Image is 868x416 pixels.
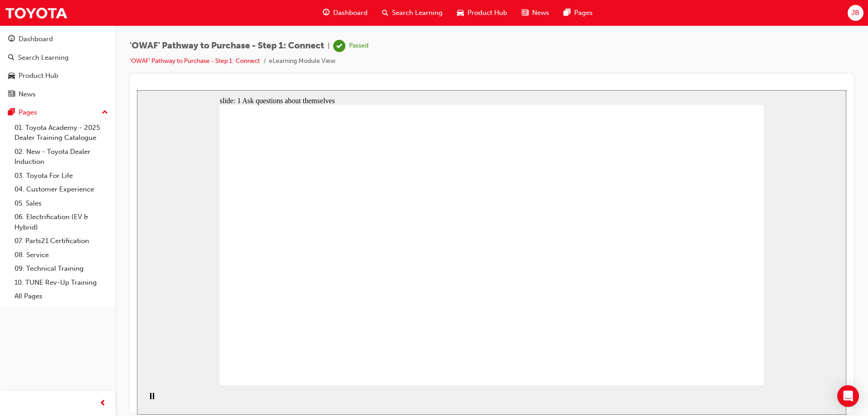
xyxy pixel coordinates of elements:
a: 05. Sales [11,196,112,210]
span: news-icon [8,91,15,99]
a: News [4,86,112,103]
span: pages-icon [564,7,571,19]
span: | [328,41,330,51]
span: up-icon [102,107,108,119]
a: guage-iconDashboard [316,4,375,22]
a: 04. Customer Experience [11,182,112,196]
span: Dashboard [333,8,368,18]
div: playback controls [5,295,20,325]
a: Dashboard [4,31,112,48]
button: JB [848,5,863,21]
div: News [19,89,36,100]
span: guage-icon [323,7,330,19]
span: car-icon [457,7,464,19]
span: Search Learning [392,8,443,18]
a: car-iconProduct Hub [450,4,514,22]
button: DashboardSearch LearningProduct HubNews [4,29,112,104]
a: 10. TUNE Rev-Up Training [11,276,112,290]
a: news-iconNews [514,4,557,22]
span: pages-icon [8,109,15,117]
a: 01. Toyota Academy - 2025 Dealer Training Catalogue [11,121,112,145]
a: 08. Service [11,248,112,262]
a: Search Learning [4,49,112,66]
span: search-icon [8,54,14,62]
button: Pages [4,104,112,121]
a: 'OWAF' Pathway to Purchase - Step 1: Connect [130,57,260,65]
a: 02. New - Toyota Dealer Induction [11,145,112,169]
span: search-icon [382,7,388,19]
span: JB [851,8,859,18]
a: pages-iconPages [557,4,600,22]
a: 09. Technical Training [11,262,112,276]
a: All Pages [11,289,112,303]
div: Product Hub [19,71,58,81]
span: Product Hub [467,8,507,18]
div: Open Intercom Messenger [837,385,859,407]
span: news-icon [522,7,528,19]
li: eLearning Module View [269,56,335,67]
span: prev-icon [99,398,106,409]
button: Pause (Ctrl+Alt+P) [5,302,20,318]
a: 03. Toyota For Life [11,169,112,183]
div: Search Learning [18,53,69,63]
span: guage-icon [8,35,15,43]
a: 07. Parts21 Certification [11,234,112,248]
span: Pages [574,8,593,18]
span: News [532,8,549,18]
div: Passed [349,42,368,50]
a: search-iconSearch Learning [375,4,450,22]
div: Pages [19,107,37,118]
span: learningRecordVerb_PASS-icon [333,40,345,52]
a: 06. Electrification (EV & Hybrid) [11,210,112,234]
span: 'OWAF' Pathway to Purchase - Step 1: Connect [130,41,324,51]
img: Trak [5,3,68,23]
a: Product Hub [4,67,112,84]
span: car-icon [8,72,15,80]
div: Dashboard [19,34,53,44]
